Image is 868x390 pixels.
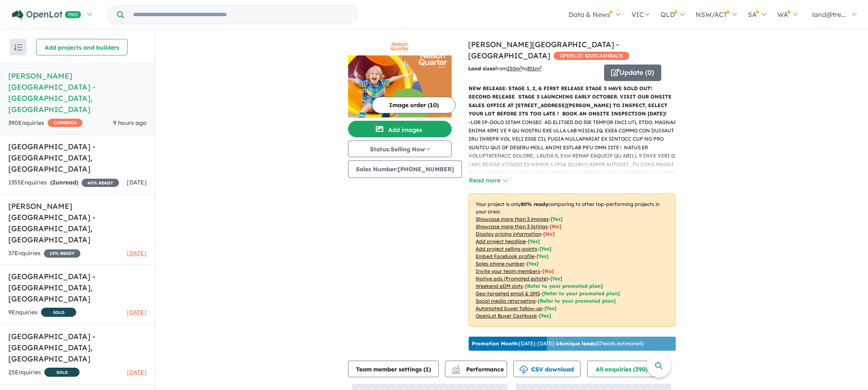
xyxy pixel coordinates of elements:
[522,65,542,72] span: to
[544,305,556,311] span: [Yes]
[469,194,675,327] p: Your project is only comparing to other top-performing projects in your area: - - - - - - - - - -...
[476,238,526,244] u: Add project headline
[537,253,549,259] span: [ Yes ]
[538,298,616,304] span: [Refer to your promoted plan]
[8,201,147,245] h5: [PERSON_NAME] [GEOGRAPHIC_DATA] - [GEOGRAPHIC_DATA] , [GEOGRAPHIC_DATA]
[36,39,128,55] button: Add projects and builders
[52,179,56,186] span: 2
[469,118,682,278] p: - LOR IP-DOLO SITAM CONSEC AD ELITSED DO 30E TEMPOR INCI UTL ETDO. MAGNAAL ENIMA 43MI VE 9 QU NOS...
[525,283,603,289] span: [Refer to your promoted plan]
[550,275,562,282] span: [Yes]
[348,361,439,377] button: Team member settings (1)
[452,366,459,370] img: line-chart.svg
[476,305,542,311] u: Automated buyer follow-up
[127,368,147,376] span: [DATE]
[127,179,147,186] span: [DATE]
[476,275,548,282] u: Native ads (Promoted estate)
[452,368,460,373] img: bar-chart.svg
[543,231,555,237] span: [ No ]
[468,65,495,72] b: Land sizes
[476,253,534,259] u: Embed Facebook profile
[476,290,540,297] u: Geo-targeted email & SMS
[476,223,548,230] u: Showcase more than 3 listings
[372,97,456,113] button: Image order (10)
[48,119,82,127] span: CASHBACK
[472,340,519,347] b: Promotion Month:
[468,40,619,60] a: [PERSON_NAME][GEOGRAPHIC_DATA] - [GEOGRAPHIC_DATA]
[587,361,662,377] button: All enquiries (390)
[453,366,504,373] span: Performance
[476,268,540,274] u: Invite your team members
[542,268,554,274] span: [ No ]
[527,261,539,267] span: [ Yes ]
[469,84,675,118] p: NEW RELEASE: STAGE 1, 2, & FIRST RELEASE STAGE 3 HAVE SOLD OUT! SECOND RELEASE STAGE 3 LAUNCHING ...
[469,176,508,185] button: Read more
[513,361,580,377] button: CSV download
[8,331,147,364] h5: [GEOGRAPHIC_DATA] - [GEOGRAPHIC_DATA] , [GEOGRAPHIC_DATA]
[528,238,540,244] span: [ Yes ]
[542,290,620,297] span: [Refer to your promoted plan]
[8,308,76,318] div: 9 Enquir ies
[445,361,507,377] button: Performance
[550,223,561,230] span: [ No ]
[476,283,523,289] u: Weekend eDM slots
[476,216,549,222] u: Showcase more than 3 images
[8,70,147,115] h5: [PERSON_NAME][GEOGRAPHIC_DATA] - [GEOGRAPHIC_DATA] , [GEOGRAPHIC_DATA]
[426,366,429,373] span: 1
[44,368,80,377] span: SOLD
[44,249,80,258] span: 15 % READY
[8,141,147,175] h5: [GEOGRAPHIC_DATA] - [GEOGRAPHIC_DATA] , [GEOGRAPHIC_DATA]
[8,368,80,378] div: 25 Enquir ies
[8,249,80,258] div: 37 Enquir ies
[12,10,81,20] img: Openlot PRO Logo White
[476,231,541,237] u: Display pricing information
[8,271,147,304] h5: [GEOGRAPHIC_DATA] - [GEOGRAPHIC_DATA] , [GEOGRAPHIC_DATA]
[476,298,536,304] u: Social media retargeting
[127,309,147,316] span: [DATE]
[476,246,537,252] u: Add project selling-points
[8,178,119,188] div: 1355 Enquir ies
[348,121,452,137] button: Add images
[539,246,551,252] span: [ Yes ]
[507,65,522,72] u: 250 m
[8,118,82,128] div: 390 Enquir ies
[551,216,563,222] span: [ Yes ]
[539,313,551,319] span: [Yes]
[520,366,528,374] img: download icon
[472,340,643,347] p: [DATE] - [DATE] - ( 37 leads estimated)
[476,313,537,319] u: OpenLot Buyer Cashback
[520,65,522,69] sup: 2
[468,65,598,73] p: from
[351,42,448,52] img: Nelson Quarter Estate - Box Hill Logo
[126,6,356,24] input: Try estate name, suburb, builder or developer
[14,44,22,50] img: sort.svg
[348,160,462,178] button: Sales Number:[PHONE_NUMBER]
[539,65,542,69] sup: 2
[348,141,452,157] button: Status:Selling Now
[554,52,629,60] span: OPENLOT $ 200 CASHBACK
[348,39,452,117] a: Nelson Quarter Estate - Box Hill LogoNelson Quarter Estate - Box Hill
[41,308,76,317] span: SOLD
[113,119,147,127] span: 9 hours ago
[348,55,452,117] img: Nelson Quarter Estate - Box Hill
[127,249,147,257] span: [DATE]
[476,261,525,267] u: Sales phone number
[521,201,548,207] b: 80 % ready
[50,179,78,186] strong: ( unread)
[527,65,542,72] u: 301 m
[812,10,846,19] span: land@tre...
[604,65,661,81] button: Update (0)
[556,340,595,347] b: 14 unique leads
[82,179,119,187] span: 40 % READY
